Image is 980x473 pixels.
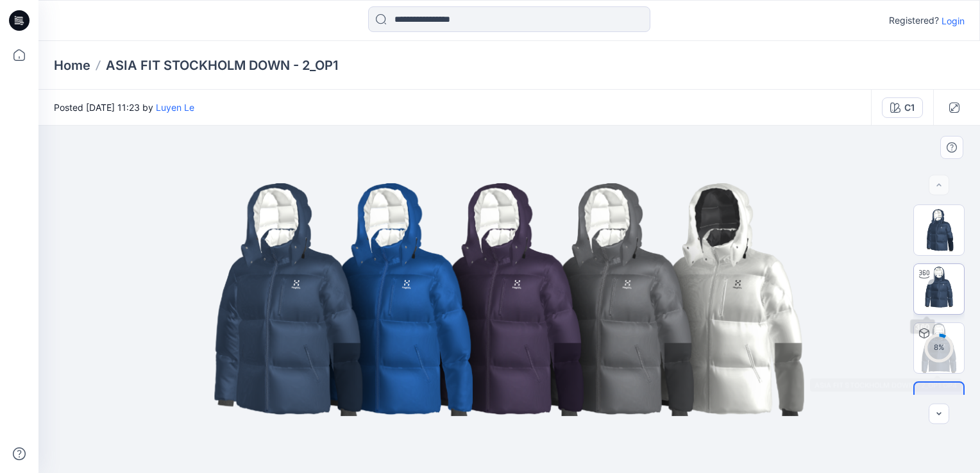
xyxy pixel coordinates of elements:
a: Luyen Le [156,102,194,113]
p: Registered? [889,13,939,28]
button: C1 [882,97,923,118]
p: Login [942,14,965,28]
img: All colorways [915,392,963,422]
img: 360 [914,264,964,314]
img: ASIA FIT STOCKHOLM DOWN - 2​_OP1 OP4 [914,323,964,373]
div: C1 [904,101,915,115]
span: Posted [DATE] 11:23 by [54,101,194,114]
p: ASIA FIT STOCKHOLM DOWN - 2​_OP1 [106,56,338,74]
img: THUMBNAIL [914,205,964,255]
div: 8 % [924,342,954,353]
a: Home [54,56,90,74]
